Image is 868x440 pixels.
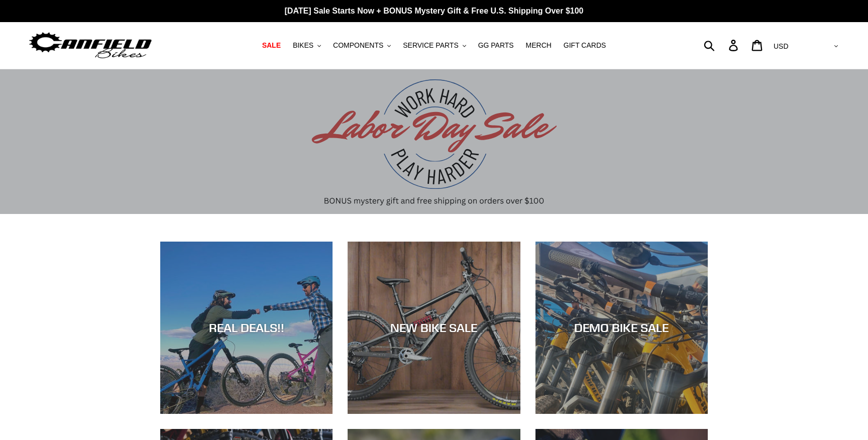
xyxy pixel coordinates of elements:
div: REAL DEALS!! [160,320,333,335]
a: MERCH [521,39,557,52]
div: DEMO BIKE SALE [535,320,708,335]
a: DEMO BIKE SALE [535,242,708,414]
img: Canfield Bikes [28,30,153,61]
a: SALE [257,39,286,52]
a: REAL DEALS!! [160,242,333,414]
span: COMPONENTS [333,41,383,50]
div: NEW BIKE SALE [348,320,520,335]
span: BIKES [293,41,313,50]
span: SERVICE PARTS [403,41,458,50]
span: SALE [262,41,281,50]
span: GIFT CARDS [564,41,606,50]
input: Search [709,34,735,56]
a: GIFT CARDS [559,39,611,52]
a: GG PARTS [473,39,519,52]
span: MERCH [526,41,552,50]
button: BIKES [288,39,326,52]
span: GG PARTS [478,41,514,50]
button: SERVICE PARTS [398,39,471,52]
button: COMPONENTS [328,39,396,52]
a: NEW BIKE SALE [348,242,520,414]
